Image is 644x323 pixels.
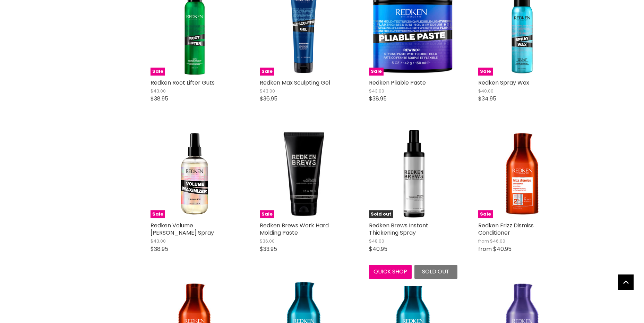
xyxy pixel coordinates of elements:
[490,238,505,244] span: $46.00
[478,95,496,103] span: $34.95
[151,210,165,218] span: Sale
[260,68,274,76] span: Sale
[369,245,387,253] span: $40.95
[493,245,512,253] span: $40.95
[260,245,277,253] span: $33.95
[260,130,348,218] a: Redken Brews Work Hard Molding PasteSale
[414,265,457,279] button: Sold out
[478,130,567,218] img: Redken Frizz Dismiss Conditioner
[151,95,168,103] span: $38.95
[151,130,239,218] a: Redken Volume Maximizer Thickening SpraySale
[369,265,412,279] button: Quick shop
[369,88,384,94] span: $43.00
[151,221,214,237] a: Redken Volume [PERSON_NAME] Spray
[151,245,168,253] span: $38.95
[478,210,493,218] span: Sale
[369,130,457,218] a: Redken Brews Instant Thickening SpraySold out
[369,79,426,87] a: Redken Pliable Paste
[260,79,330,87] a: Redken Max Sculpting Gel
[478,221,534,237] a: Redken Frizz Dismiss Conditioner
[369,238,384,244] span: $48.00
[369,95,387,103] span: $38.95
[478,130,567,218] a: Redken Frizz Dismiss ConditionerSale
[478,245,492,253] span: from
[260,221,329,237] a: Redken Brews Work Hard Molding Paste
[151,68,165,76] span: Sale
[151,88,166,94] span: $43.00
[478,68,493,76] span: Sale
[369,221,428,237] a: Redken Brews Instant Thickening Spray
[260,130,348,218] img: Redken Brews Work Hard Molding Paste
[422,268,449,276] span: Sold out
[151,238,166,244] span: $43.00
[151,130,239,218] img: Redken Volume Maximizer Thickening Spray
[260,238,275,244] span: $36.00
[260,210,274,218] span: Sale
[478,88,493,94] span: $40.00
[369,210,393,218] span: Sold out
[151,79,215,87] a: Redken Root Lifter Guts
[260,95,277,103] span: $36.95
[260,88,275,94] span: $43.00
[478,238,489,244] span: from
[369,130,457,218] img: Redken Brews Instant Thickening Spray
[369,68,384,76] span: Sale
[478,79,529,87] a: Redken Spray Wax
